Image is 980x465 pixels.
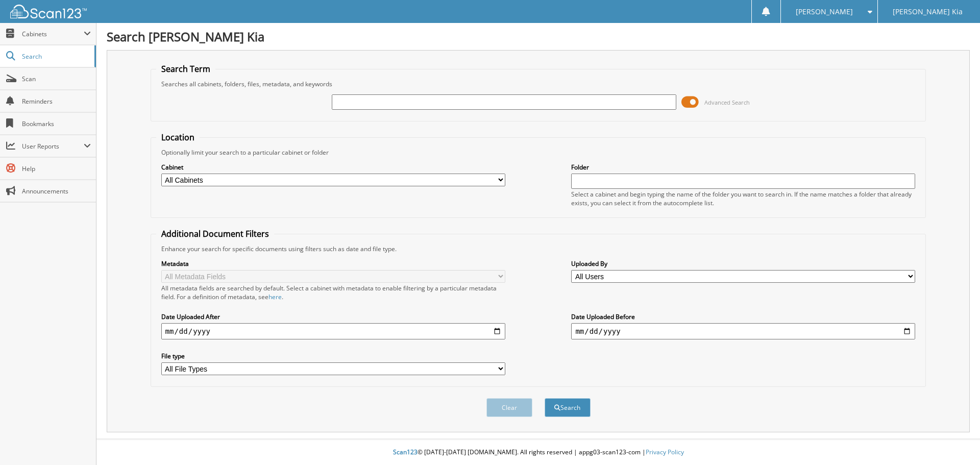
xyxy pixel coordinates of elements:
a: Privacy Policy [646,448,684,456]
span: [PERSON_NAME] Kia [893,9,963,15]
div: Optionally limit your search to a particular cabinet or folder [156,148,921,157]
input: start [161,323,505,339]
legend: Additional Document Filters [156,228,274,239]
span: Help [22,164,91,173]
span: Announcements [22,187,91,195]
span: Search [22,52,89,61]
label: Cabinet [161,163,505,172]
span: Reminders [22,97,91,106]
div: Select a cabinet and begin typing the name of the folder you want to search in. If the name match... [571,190,915,207]
label: Date Uploaded After [161,312,505,321]
div: All metadata fields are searched by default. Select a cabinet with metadata to enable filtering b... [161,284,505,301]
button: Search [545,398,591,417]
button: Clear [486,398,532,417]
a: here [268,292,282,301]
span: Bookmarks [22,119,91,128]
div: © [DATE]-[DATE] [DOMAIN_NAME]. All rights reserved | appg03-scan123-com | [96,440,980,465]
label: File type [161,352,505,360]
legend: Search Term [156,63,215,75]
label: Metadata [161,259,505,268]
span: Scan [22,75,91,83]
span: Advanced Search [704,99,750,106]
label: Date Uploaded Before [571,312,915,321]
span: Scan123 [393,448,418,456]
legend: Location [156,132,200,143]
span: User Reports [22,142,84,151]
label: Uploaded By [571,259,915,268]
label: Folder [571,163,915,172]
input: end [571,323,915,339]
span: Cabinets [22,30,84,38]
span: [PERSON_NAME] [796,9,853,15]
div: Searches all cabinets, folders, files, metadata, and keywords [156,80,921,88]
h1: Search [PERSON_NAME] Kia [107,28,970,45]
img: scan123-logo-white.svg [10,5,87,18]
div: Enhance your search for specific documents using filters such as date and file type. [156,244,921,253]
